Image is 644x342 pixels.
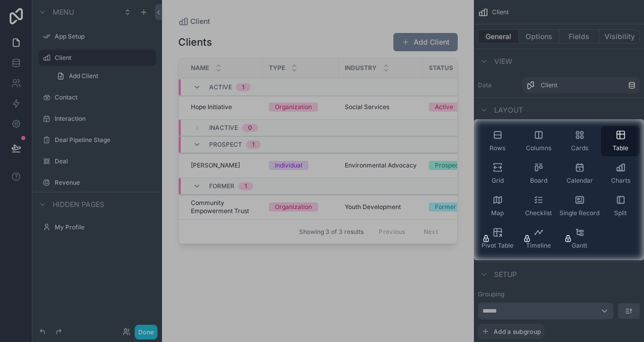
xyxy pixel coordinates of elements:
[478,223,517,254] button: Pivot Table
[572,242,587,250] span: Gantt
[478,126,517,156] button: Rows
[526,144,551,152] span: Columns
[519,126,558,156] button: Columns
[478,158,517,189] button: Grid
[601,158,640,189] button: Charts
[613,144,628,152] span: Table
[560,191,599,221] button: Single Record
[567,177,593,185] span: Calendar
[490,144,505,152] span: Rows
[611,177,630,185] span: Charts
[571,144,588,152] span: Cards
[492,177,504,185] span: Grid
[478,191,517,221] button: Map
[519,158,558,189] button: Board
[491,209,504,217] span: Map
[601,191,640,221] button: Split
[614,209,627,217] span: Split
[481,242,513,250] span: Pivot Table
[560,223,599,254] button: Gantt
[530,177,547,185] span: Board
[560,158,599,189] button: Calendar
[601,126,640,156] button: Table
[560,126,599,156] button: Cards
[302,151,474,228] iframe: Tooltip
[559,209,599,217] span: Single Record
[525,209,552,217] span: Checklist
[526,242,551,250] span: Timeline
[519,223,558,254] button: Timeline
[519,191,558,221] button: Checklist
